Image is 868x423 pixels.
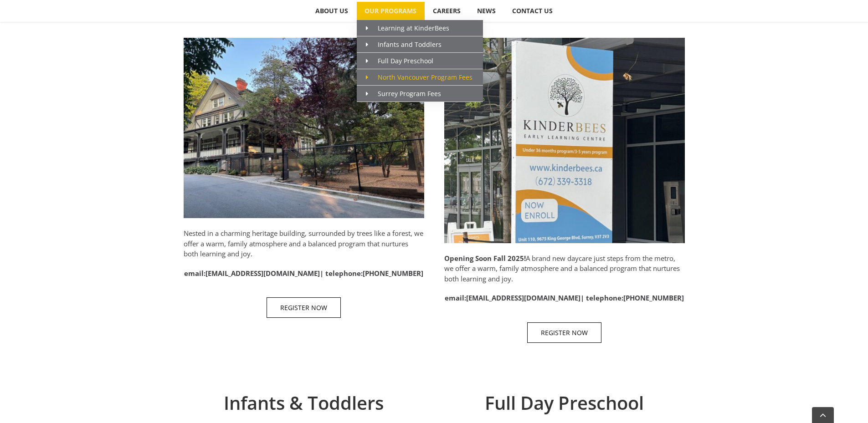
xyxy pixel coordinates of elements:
a: NEWS [469,2,504,20]
strong: email: | telephone: [445,293,684,302]
a: Learning at KinderBees [357,20,483,36]
strong: Opening Soon Fall 2025! [444,254,526,263]
span: OUR PROGRAMS [365,8,416,14]
a: [EMAIL_ADDRESS][DOMAIN_NAME] [466,293,580,302]
span: REGISTER NOW [280,304,327,311]
a: Infants and Toddlers [357,36,483,53]
a: [EMAIL_ADDRESS][DOMAIN_NAME] [205,269,320,278]
a: CAREERS [425,2,469,20]
a: REGISTER NOW [267,297,341,318]
span: Full Day Preschool [366,56,433,65]
span: REGISTER NOW [541,329,588,336]
a: OUR PROGRAMS [357,2,425,20]
span: CONTACT US [512,8,553,14]
span: North Vancouver Program Fees [366,73,473,82]
p: Nested in a charming heritage building, surrounded by trees like a forest, we offer a warm, famil... [184,228,424,259]
span: ABOUT US [315,8,348,14]
a: North Vancouver Program Fees [357,69,483,86]
a: REGISTER NOW [527,322,601,343]
a: Full Day Preschool [357,53,483,69]
a: Surrey Program Fees [357,86,483,102]
a: Surrey [444,36,685,46]
span: Infants and Toddlers [366,40,442,49]
a: [PHONE_NUMBER] [363,269,423,278]
span: NEWS [477,8,496,14]
a: [PHONE_NUMBER] [623,293,684,302]
img: IMG_4792 [184,38,424,218]
span: CAREERS [433,8,461,14]
strong: email: | telephone: [184,269,423,278]
a: CONTACT US [504,2,561,20]
p: A brand new daycare just steps from the metro, we offer a warm, family atmosphere and a balanced ... [444,253,685,284]
span: Learning at KinderBees [366,24,449,32]
span: Surrey Program Fees [366,89,441,98]
a: ABOUT US [308,2,356,20]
